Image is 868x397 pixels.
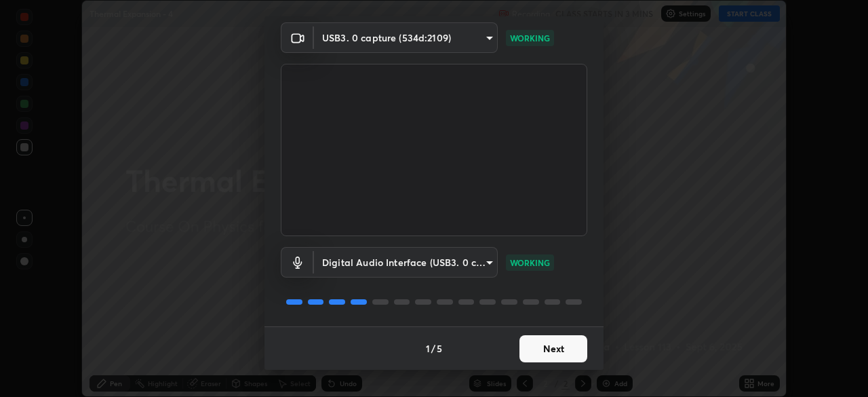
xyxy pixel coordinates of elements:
[314,22,498,53] div: USB3. 0 capture (534d:2109)
[314,247,498,278] div: USB3. 0 capture (534d:2109)
[519,335,587,362] button: Next
[510,32,550,44] p: WORKING
[510,257,550,269] p: WORKING
[431,341,435,356] h4: /
[437,341,442,356] h4: 5
[426,341,430,356] h4: 1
